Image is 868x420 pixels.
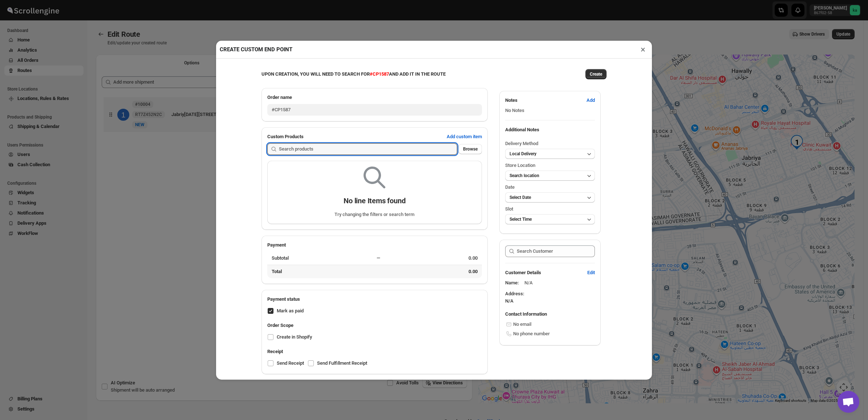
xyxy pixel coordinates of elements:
th: Subtotal [267,252,374,265]
div: Name: [505,279,519,287]
div: N/A [505,297,595,305]
div: Address : [505,290,595,305]
span: Delivery Method [505,141,538,146]
h3: Order Scope [267,322,482,329]
button: Select Time [505,214,595,224]
span: Send Fulfillment Receipt [317,360,367,366]
input: Order name [267,104,482,116]
th: Total [267,265,374,278]
h3: Payment [267,241,482,249]
button: Browse [459,144,482,154]
span: Create [590,71,602,77]
td: 0.00 [411,265,482,278]
b: UPON CREATION, YOU WILL NEED TO SEARCH FOR AND ADD IT IN THE ROUTE [261,71,446,77]
span: #CP1587 [370,71,389,77]
span: Add [587,97,595,104]
span: Date [505,184,515,190]
p: Try changing the filters or search term [334,211,414,218]
span: Add custom item [447,133,482,140]
h3: Notes [505,97,581,104]
button: Select Date [505,192,595,203]
img: Empty search results [364,167,385,188]
span: Local Delivery [510,151,536,156]
button: Edit [583,267,599,279]
span: Select Time [510,217,532,222]
span: Send Receipt [277,360,304,366]
span: Select Date [510,195,531,200]
input: Search products [279,143,457,155]
span: Slot [505,206,513,212]
h3: Additional Notes [505,126,595,133]
h3: Payment status [267,296,482,303]
p: No Notes [505,107,595,114]
h3: Custom Products [267,133,441,140]
h3: Receipt [267,348,482,355]
button: Add custom item [442,131,486,143]
button: Add [582,95,599,106]
button: Search location [505,171,595,181]
span: Edit [587,269,595,276]
td: — [374,252,411,265]
a: Open chat [837,391,859,413]
span: Create in Shopify [277,334,312,340]
h3: Customer Details [505,269,581,276]
h2: CREATE CUSTOM END POINT [220,46,292,53]
span: Mark as paid [277,308,304,313]
span: Browse [463,146,478,152]
input: Search Customer [517,245,595,257]
button: Create [585,69,607,79]
span: Store Location [505,163,535,168]
span: N/A [524,280,533,285]
h3: Order name [267,94,482,101]
h3: Contact Information [505,311,595,318]
td: 0.00 [411,252,482,265]
button: × [638,44,648,55]
p: No line Items found [344,196,405,205]
button: Local Delivery [505,149,595,159]
span: Search location [510,173,539,178]
div: Selected Shipments [96,71,472,342]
